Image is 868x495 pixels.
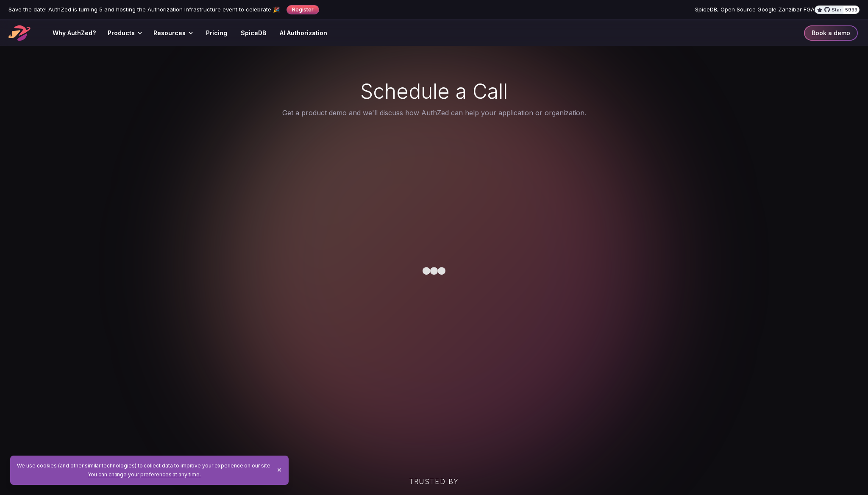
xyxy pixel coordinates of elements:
[830,7,841,13] div: Star
[153,29,186,37] span: Resources
[17,462,272,469] p: We use cookies (and other similar technologies) to collect data to improve your experience on our...
[815,6,860,14] button: Star5933
[287,5,319,14] button: Register
[192,107,676,119] div: Get a product demo and we'll discuss how AuthZed can help your application or organization.
[234,25,273,41] a: SpiceDB
[108,29,135,37] span: Products
[695,6,815,13] a: SpiceDB, Open Source Google Zanzibar FGA
[199,25,234,41] a: Pricing
[192,80,676,103] h2: Schedule a Call
[7,20,32,46] img: AuthZed
[273,25,334,41] a: AI Authorization
[804,25,858,41] a: Book a demo
[192,476,676,487] h2: Trusted By
[8,6,280,14] p: Save the date! AuthZed is turning 5 and hosting the Authorization Infrastructure event to celebra...
[273,464,285,476] button: Close
[88,471,201,478] button: You can change your preferences at any time.
[812,29,850,37] span: Book a demo
[843,7,859,13] span: 5933
[46,25,103,41] a: Why AuthZed?
[192,105,676,436] iframe: Calendly Scheduling Page
[805,26,857,40] button: Book a demo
